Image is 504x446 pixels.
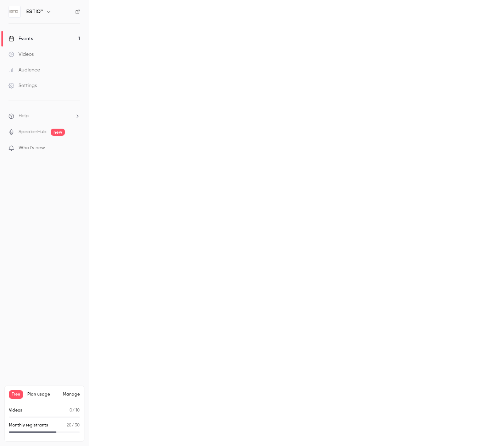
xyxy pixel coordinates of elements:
h6: ESTIQ™ [26,8,43,15]
span: new [51,129,65,136]
div: Events [9,35,33,42]
span: Free [9,390,23,399]
p: / 10 [70,407,80,414]
p: / 30 [67,422,80,429]
p: Videos [9,407,22,414]
span: 20 [67,423,72,428]
li: help-dropdown-opener [9,112,80,120]
p: Monthly registrants [9,422,48,429]
div: Settings [9,82,37,89]
iframe: Noticeable Trigger [72,145,80,151]
a: Manage [63,392,80,397]
span: Help [18,112,29,120]
span: Plan usage [27,392,59,397]
span: 0 [70,408,72,413]
a: SpeakerHub [18,128,46,136]
img: ESTIQ™ [9,6,20,17]
div: Audience [9,66,40,74]
span: What's new [18,144,45,152]
div: Videos [9,51,34,58]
